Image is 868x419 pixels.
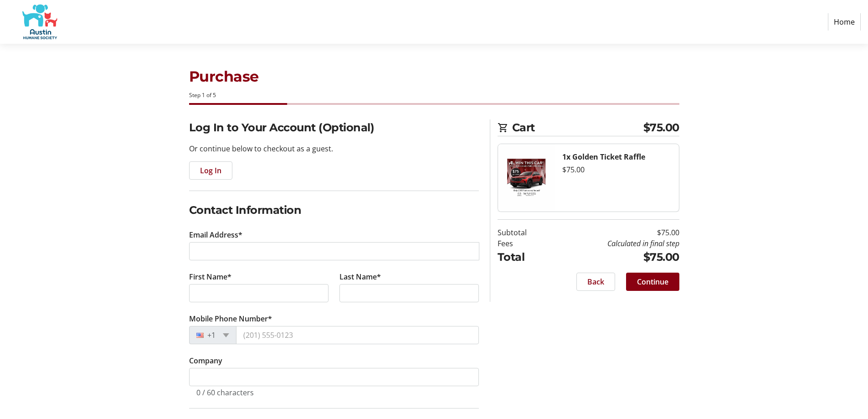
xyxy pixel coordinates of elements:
p: Or continue below to checkout as a guest. [189,143,479,154]
img: Golden Ticket Raffle [498,144,555,212]
tr-character-limit: 0 / 60 characters [196,388,254,398]
img: Austin Humane Society's Logo [7,4,72,40]
h2: Contact Information [189,202,479,218]
a: Home [828,13,861,31]
label: Company [189,355,222,366]
div: $75.00 [562,164,672,175]
td: Fees [498,238,550,249]
span: $75.00 [643,119,679,136]
td: $75.00 [550,249,679,265]
label: Last Name* [339,271,381,282]
span: Log In [200,165,221,176]
td: Calculated in final step [550,238,679,249]
button: Log In [189,161,232,180]
span: Continue [637,276,668,287]
input: (201) 555-0123 [236,326,479,344]
div: Step 1 of 5 [189,91,679,99]
label: Email Address* [189,229,242,240]
td: Total [498,249,550,265]
label: Mobile Phone Number* [189,313,272,324]
span: Back [587,276,604,287]
h1: Purchase [189,66,679,88]
label: First Name* [189,271,231,282]
span: Cart [512,119,643,136]
strong: 1x Golden Ticket Raffle [562,152,645,162]
button: Continue [626,273,679,291]
button: Back [576,273,615,291]
h2: Log In to Your Account (Optional) [189,119,479,136]
td: $75.00 [550,227,679,238]
td: Subtotal [498,227,550,238]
